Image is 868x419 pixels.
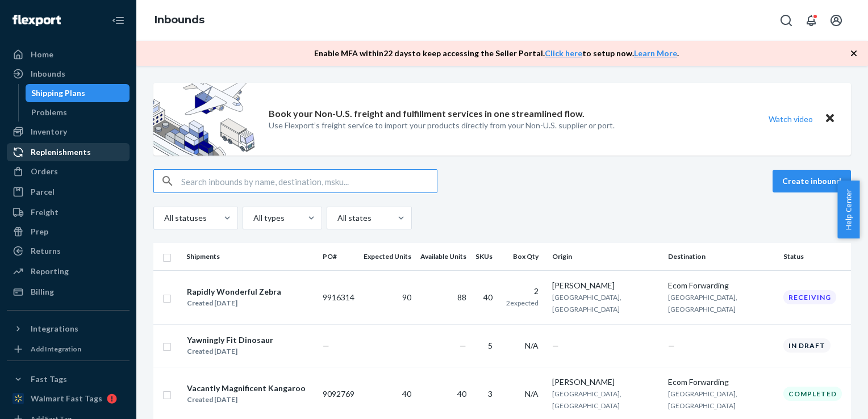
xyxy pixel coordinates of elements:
[800,9,823,32] button: Open notifications
[7,320,130,338] button: Integrations
[31,226,48,237] div: Prep
[634,48,677,58] a: Learn More
[31,68,65,79] div: Inbounds
[668,376,775,388] div: Ecom Forwarding
[187,286,281,298] div: Rapidly Wonderful Zebra
[269,120,615,131] p: Use Flexport’s freight service to import your products directly from your Non-U.S. supplier or port.
[402,389,411,399] span: 40
[31,207,59,218] div: Freight
[773,170,851,192] button: Create inbound
[269,107,585,120] p: Book your Non-U.S. freight and fulfillment services in one streamlined flow.
[488,341,493,350] span: 5
[761,111,820,127] button: Watch video
[7,183,130,201] a: Parcel
[182,243,318,270] th: Shipments
[457,389,466,399] span: 40
[31,146,91,158] div: Replenishments
[552,341,559,350] span: —
[26,84,130,102] a: Shipping Plans
[187,346,273,357] div: Created [DATE]
[775,9,798,32] button: Open Search Box
[545,48,582,58] a: Click here
[323,341,329,350] span: —
[502,243,548,270] th: Box Qty
[187,383,306,394] div: Vacantly Magnificent Kangaroo
[552,280,659,291] div: [PERSON_NAME]
[12,15,61,26] img: Flexport logo
[26,103,130,121] a: Problems
[552,376,659,388] div: [PERSON_NAME]
[783,290,836,304] div: Receiving
[31,323,78,334] div: Integrations
[783,387,842,401] div: Completed
[187,394,306,405] div: Created [DATE]
[252,212,253,224] input: All types
[779,243,851,270] th: Status
[31,393,102,404] div: Walmart Fast Tags
[318,243,359,270] th: PO#
[506,299,539,307] span: 2 expected
[525,341,539,350] span: N/A
[402,292,411,302] span: 90
[7,283,130,301] a: Billing
[488,389,493,399] span: 3
[107,9,130,32] button: Close Navigation
[7,45,130,64] a: Home
[187,298,281,309] div: Created [DATE]
[552,293,621,313] span: [GEOGRAPHIC_DATA], [GEOGRAPHIC_DATA]
[359,243,416,270] th: Expected Units
[823,111,837,127] button: Close
[7,342,130,356] a: Add Integration
[31,266,69,277] div: Reporting
[7,65,130,83] a: Inbounds
[145,4,214,37] ol: breadcrumbs
[155,14,205,26] a: Inbounds
[7,123,130,141] a: Inventory
[31,344,81,354] div: Add Integration
[31,186,55,198] div: Parcel
[7,203,130,221] a: Freight
[336,212,337,224] input: All states
[783,338,831,353] div: In draft
[506,286,539,297] div: 2
[31,374,67,385] div: Fast Tags
[668,341,675,350] span: —
[318,270,359,324] td: 9916314
[7,389,130,408] a: Walmart Fast Tags
[525,389,539,399] span: N/A
[187,334,273,346] div: Yawningly Fit Dinosaur
[31,49,53,60] div: Home
[668,293,737,313] span: [GEOGRAPHIC_DATA], [GEOGRAPHIC_DATA]
[7,262,130,280] a: Reporting
[7,162,130,181] a: Orders
[825,9,848,32] button: Open account menu
[548,243,663,270] th: Origin
[663,243,779,270] th: Destination
[668,280,775,291] div: Ecom Forwarding
[457,292,466,302] span: 88
[181,170,437,192] input: Search inbounds by name, destination, msku...
[31,166,58,177] div: Orders
[31,245,61,257] div: Returns
[314,48,679,59] p: Enable MFA within 22 days to keep accessing the Seller Portal. to setup now. .
[31,87,85,99] div: Shipping Plans
[31,107,67,118] div: Problems
[163,212,164,224] input: All statuses
[483,292,493,302] span: 40
[552,389,621,410] span: [GEOGRAPHIC_DATA], [GEOGRAPHIC_DATA]
[31,286,54,298] div: Billing
[7,370,130,388] button: Fast Tags
[460,341,466,350] span: —
[837,181,859,238] button: Help Center
[471,243,502,270] th: SKUs
[668,389,737,410] span: [GEOGRAPHIC_DATA], [GEOGRAPHIC_DATA]
[7,242,130,260] a: Returns
[416,243,471,270] th: Available Units
[7,143,130,161] a: Replenishments
[7,223,130,241] a: Prep
[31,126,67,137] div: Inventory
